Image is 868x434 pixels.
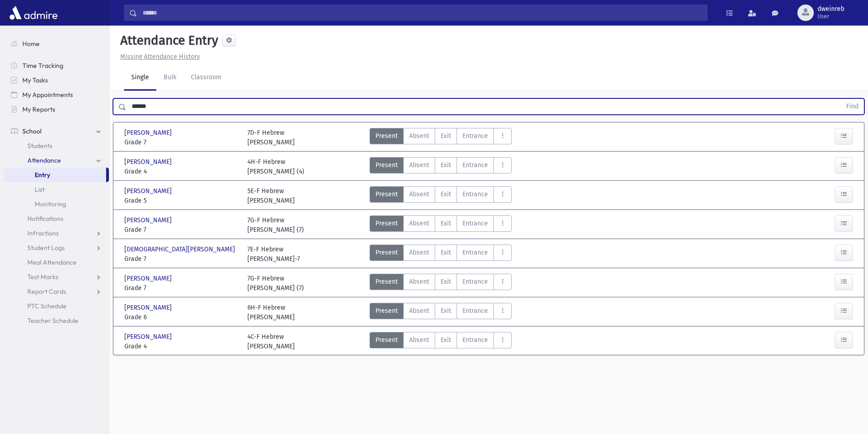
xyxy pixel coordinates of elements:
a: Home [4,36,109,51]
div: 4C-F Hebrew [PERSON_NAME] [247,332,295,351]
span: Present [375,160,398,170]
div: 4H-F Hebrew [PERSON_NAME] (4) [247,157,304,176]
span: Absent [409,160,429,170]
a: My Appointments [4,87,109,102]
span: Absent [409,277,429,286]
a: Entry [4,168,106,182]
span: [PERSON_NAME] [124,303,174,312]
span: User [817,13,844,20]
span: Absent [409,248,429,257]
span: List [35,185,45,194]
span: Present [375,306,398,316]
span: Monitoring [35,200,66,208]
a: PTC Schedule [4,299,109,313]
div: 6H-F Hebrew [PERSON_NAME] [247,303,295,322]
span: [PERSON_NAME] [124,157,174,167]
span: Entrance [462,306,488,316]
a: My Reports [4,102,109,117]
div: 5E-F Hebrew [PERSON_NAME] [247,186,295,205]
a: Meal Attendance [4,255,109,270]
span: Exit [441,335,451,345]
div: AttTypes [370,186,512,205]
span: Present [375,219,398,228]
span: PTC Schedule [27,302,67,310]
span: School [22,127,41,135]
a: School [4,124,109,138]
img: AdmirePro [7,4,60,22]
span: My Reports [22,105,55,113]
span: [PERSON_NAME] [124,274,174,283]
span: Grade 7 [124,225,238,235]
a: Single [124,65,156,91]
span: Present [375,277,398,286]
span: Entrance [462,219,488,228]
div: 7G-F Hebrew [PERSON_NAME] (7) [247,274,304,293]
span: Grade 7 [124,283,238,293]
span: Exit [441,131,451,141]
span: Exit [441,248,451,257]
span: Teacher Schedule [27,317,78,325]
div: AttTypes [370,215,512,235]
div: AttTypes [370,245,512,264]
span: Time Tracking [22,61,63,70]
span: Home [22,40,40,48]
a: Student Logs [4,240,109,255]
span: Infractions [27,229,59,237]
div: 7G-F Hebrew [PERSON_NAME] (7) [247,215,304,235]
span: Test Marks [27,273,58,281]
span: Entrance [462,335,488,345]
span: Grade 7 [124,254,238,264]
div: AttTypes [370,274,512,293]
span: dweinreb [817,5,844,13]
span: My Tasks [22,76,48,84]
span: [PERSON_NAME] [124,215,174,225]
span: Entrance [462,131,488,141]
span: Absent [409,189,429,199]
div: AttTypes [370,303,512,322]
span: Entrance [462,189,488,199]
div: 7E-F Hebrew [PERSON_NAME]-7 [247,245,300,264]
span: Present [375,131,398,141]
span: Exit [441,219,451,228]
span: [PERSON_NAME] [124,332,174,342]
span: Absent [409,219,429,228]
a: Teacher Schedule [4,313,109,328]
span: Meal Attendance [27,258,77,266]
span: Entrance [462,248,488,257]
span: Present [375,248,398,257]
a: Test Marks [4,270,109,284]
span: My Appointments [22,91,73,99]
span: Exit [441,306,451,316]
a: My Tasks [4,73,109,87]
u: Missing Attendance History [120,53,200,61]
span: Absent [409,306,429,316]
span: Notifications [27,214,63,223]
a: Time Tracking [4,58,109,73]
a: Classroom [184,65,229,91]
span: Student Logs [27,244,65,252]
input: Search [137,5,707,21]
div: AttTypes [370,332,512,351]
span: Present [375,335,398,345]
span: Grade 6 [124,312,238,322]
span: Grade 7 [124,138,238,147]
a: Infractions [4,226,109,240]
span: Report Cards [27,287,66,296]
span: [DEMOGRAPHIC_DATA][PERSON_NAME] [124,245,237,254]
h5: Attendance Entry [117,33,218,48]
a: Report Cards [4,284,109,299]
div: AttTypes [370,128,512,147]
a: Missing Attendance History [117,53,200,61]
span: Entrance [462,160,488,170]
span: Absent [409,335,429,345]
a: Notifications [4,211,109,226]
span: Attendance [27,156,61,164]
span: Grade 5 [124,196,238,205]
a: List [4,182,109,197]
span: Present [375,189,398,199]
div: 7D-F Hebrew [PERSON_NAME] [247,128,295,147]
a: Bulk [156,65,184,91]
span: Students [27,142,52,150]
div: AttTypes [370,157,512,176]
span: Grade 4 [124,342,238,351]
